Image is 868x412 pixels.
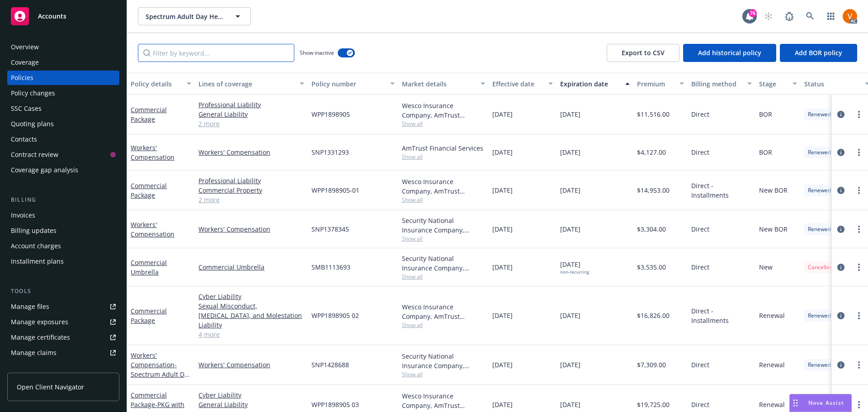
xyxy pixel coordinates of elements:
a: Manage claims [7,346,119,360]
span: Nova Assist [808,399,844,407]
div: Security National Insurance Company, AmTrust Financial Services [402,351,485,370]
span: Show all [402,370,485,378]
a: General Liability [198,109,304,119]
div: 76 [749,9,757,17]
div: Policy number [311,79,385,89]
span: [DATE] [492,224,513,234]
a: Workers' Compensation [131,351,191,398]
div: Drag to move [790,394,801,412]
a: Coverage gap analysis [7,163,119,177]
button: Add BOR policy [780,44,857,62]
a: more [854,224,864,235]
a: Accounts [7,4,119,29]
button: Policy number [308,73,398,95]
div: Wesco Insurance Company, AmTrust Financial Services [402,177,485,196]
div: Quoting plans [11,117,54,131]
button: Market details [398,73,489,95]
div: Installment plans [11,254,64,269]
span: Direct [691,224,709,234]
span: Direct - Installments [691,306,752,325]
span: $11,516.00 [637,109,670,119]
a: Report a Bug [780,7,798,25]
span: [DATE] [560,400,580,409]
button: Billing method [688,73,755,95]
a: Professional Liability [198,176,304,185]
span: [DATE] [492,360,513,369]
a: Coverage [7,55,119,70]
div: Manage files [11,299,49,314]
span: $4,127.00 [637,147,666,157]
a: Switch app [822,7,840,25]
span: Renewed [808,110,831,118]
span: Show all [402,321,485,329]
div: Invoices [11,208,35,223]
a: more [854,185,864,196]
a: Commercial Property [198,185,304,195]
span: Show inactive [300,49,334,57]
span: Direct [691,262,709,272]
div: Premium [637,79,674,89]
span: Renewal [759,311,785,320]
div: Tools [7,287,119,296]
div: Policy changes [11,86,55,100]
span: Show all [402,196,485,204]
a: circleInformation [835,147,846,158]
a: more [854,147,864,158]
a: Manage exposures [7,315,119,329]
span: Renewed [808,225,831,233]
span: SMB1113693 [311,262,350,272]
span: Show all [402,120,485,128]
a: more [854,109,864,120]
div: Contacts [11,132,37,147]
span: Open Client Navigator [17,382,84,392]
a: Commercial Package [131,181,167,199]
span: [DATE] [492,185,513,195]
a: Cyber Liability [198,292,304,301]
span: New [759,262,773,272]
div: Security National Insurance Company, AmTrust Financial Services [402,216,485,235]
div: Billing method [691,79,742,89]
div: Wesco Insurance Company, AmTrust Financial Services [402,302,485,321]
span: WPP1898905 02 [311,311,359,320]
span: $14,953.00 [637,185,670,195]
button: Policy details [127,73,195,95]
div: Overview [11,40,39,54]
span: [DATE] [492,109,513,119]
span: [DATE] [492,147,513,157]
a: Commercial Umbrella [131,258,167,276]
a: Overview [7,40,119,54]
a: Sexual Misconduct, [MEDICAL_DATA], and Molestation Liability [198,301,304,330]
span: [DATE] [492,262,513,272]
span: BOR [759,147,772,157]
span: [DATE] [560,185,580,195]
span: [DATE] [560,147,580,157]
a: Commercial Package [131,105,167,123]
span: [DATE] [560,109,580,119]
a: Workers' Compensation [131,220,175,238]
span: Spectrum Adult Day Health Services [146,12,224,21]
button: Export to CSV [607,44,679,62]
a: circleInformation [835,360,846,370]
a: Commercial Package [131,307,167,325]
span: Export to CSV [622,48,665,57]
span: Accounts [38,13,66,20]
span: Renewal [759,400,785,409]
div: Wesco Insurance Company, AmTrust Financial Services [402,101,485,120]
a: more [854,399,864,410]
span: WPP1898905-01 [311,185,359,195]
span: $16,826.00 [637,311,670,320]
button: Stage [755,73,801,95]
div: AmTrust Financial Services [402,143,485,153]
span: BOR [759,109,772,119]
span: Cancelled [808,263,833,271]
div: Lines of coverage [198,79,294,89]
button: Expiration date [557,73,633,95]
div: Manage claims [11,346,57,360]
div: Coverage gap analysis [11,163,78,177]
span: Show all [402,273,485,280]
div: Account charges [11,239,61,253]
a: Policies [7,71,119,85]
a: Billing updates [7,223,119,238]
span: SNP1331293 [311,147,349,157]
